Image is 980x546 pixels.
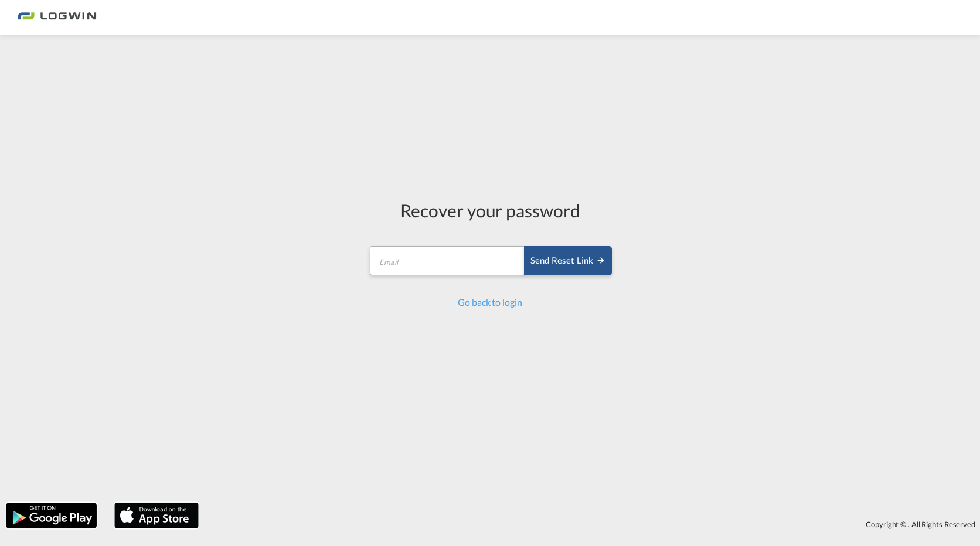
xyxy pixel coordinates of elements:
div: Send reset link [530,254,605,268]
input: Email [370,246,525,275]
md-icon: icon-arrow-right [596,255,605,265]
a: Go back to login [458,296,522,308]
img: apple.png [113,501,200,530]
img: bc73a0e0d8c111efacd525e4c8ad7d32.png [18,5,97,31]
div: Recover your password [368,198,612,223]
button: SEND RESET LINK [524,246,612,275]
div: Copyright © . All Rights Reserved [205,514,980,534]
img: google.png [5,501,98,530]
